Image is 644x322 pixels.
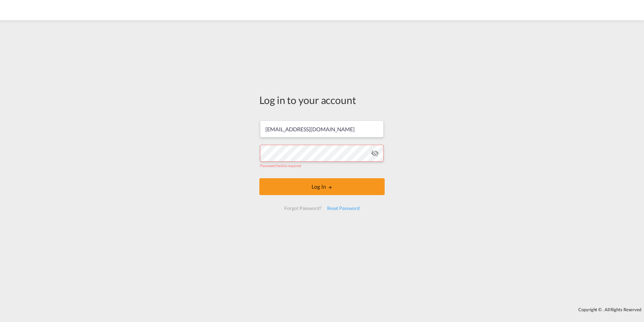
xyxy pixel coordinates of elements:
[282,202,324,214] div: Forgot Password?
[259,93,385,107] div: Log in to your account
[260,163,301,168] span: Password field is required
[324,202,362,214] div: Reset Password
[259,178,385,195] button: LOGIN
[260,120,384,137] input: Enter email/phone number
[371,149,379,157] md-icon: icon-eye-off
